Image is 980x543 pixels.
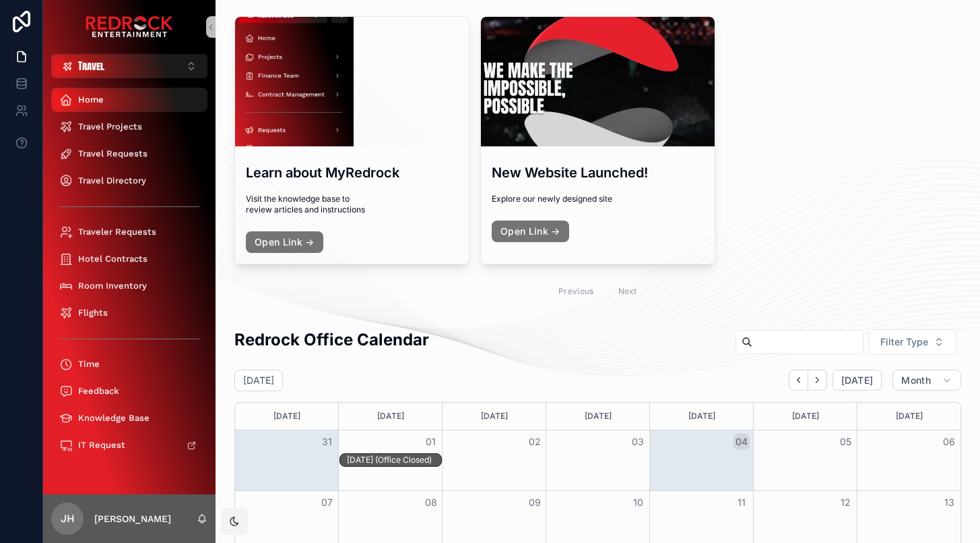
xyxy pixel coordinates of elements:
a: IT Request [51,433,207,457]
div: [DATE] [341,403,440,430]
div: [DATE] (Office Closed) [347,455,441,465]
span: Traveler Requests [78,227,156,237]
div: [DATE] [859,403,958,430]
button: 04 [733,434,750,450]
button: 09 [527,494,543,511]
button: 08 [423,494,439,511]
a: Flights [51,301,207,325]
a: New Website Launched!Explore our newly designed siteOpen Link → [480,16,715,264]
button: 10 [630,494,646,511]
span: Visit the knowledge base to review articles and instructions [246,194,458,215]
a: Time [51,352,207,376]
span: Month [901,374,931,387]
div: [DATE] [548,403,647,430]
img: App logo [86,16,173,38]
a: Knowledge Base [51,406,207,430]
a: Feedback [51,379,207,403]
button: [DATE] [832,370,882,391]
h2: Redrock Office Calendar [234,328,429,351]
span: Hotel Contracts [78,254,148,264]
button: 01 [423,434,439,450]
button: Back [789,370,808,391]
div: [DATE] [237,403,336,430]
span: Filter Type [880,335,928,349]
div: [DATE] [445,403,544,430]
span: Travel Directory [78,175,146,186]
button: 07 [319,494,335,511]
span: Feedback [78,386,119,397]
span: Explore our newly designed site [492,194,704,204]
span: [DATE] [841,374,873,387]
span: Travel Requests [78,148,148,159]
div: Labor Day (Office Closed) [347,454,441,466]
button: 03 [630,434,646,450]
span: Travel [78,59,104,73]
div: [DATE] [756,403,855,430]
span: Room Inventory [78,281,147,291]
button: Month [892,370,961,391]
div: Screenshot-2025-08-19-at-2.09.49-PM.png [235,17,469,146]
span: Time [78,359,100,370]
h2: [DATE] [243,374,274,387]
button: 05 [837,434,853,450]
a: Home [51,88,207,112]
button: Select Button [869,329,956,355]
span: Flights [78,308,108,318]
button: 13 [941,494,957,511]
a: Learn about MyRedrockVisit the knowledge base to review articles and instructionsOpen Link → [234,16,469,264]
button: 06 [941,434,957,450]
a: Open Link → [492,221,569,242]
button: 02 [527,434,543,450]
span: Knowledge Base [78,413,150,424]
a: Hotel Contracts [51,247,207,271]
button: 11 [733,494,750,511]
a: Travel Projects [51,115,207,139]
div: scrollable content [43,78,216,475]
div: [DATE] [652,403,751,430]
button: 31 [319,434,335,450]
p: [PERSON_NAME] [94,512,171,525]
button: Next [808,370,827,391]
button: 12 [837,494,853,511]
a: Room Inventory [51,274,207,298]
span: JH [61,511,75,527]
span: Home [78,94,104,105]
span: Travel Projects [78,121,142,132]
div: Screenshot-2025-08-19-at-10.28.09-AM.png [481,17,715,146]
h3: Learn about MyRedrock [246,163,458,183]
span: IT Request [78,440,125,451]
a: Travel Requests [51,142,207,166]
a: Travel Directory [51,169,207,193]
button: Select Button [51,54,207,78]
a: Open Link → [246,231,323,253]
h3: New Website Launched! [492,163,704,183]
a: Traveler Requests [51,220,207,244]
